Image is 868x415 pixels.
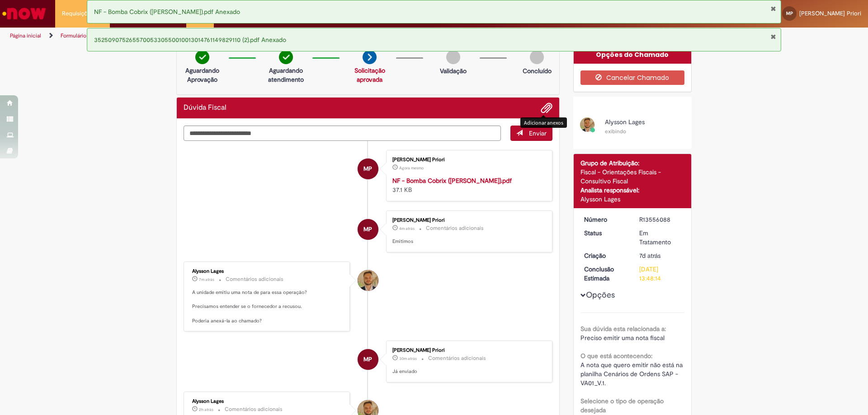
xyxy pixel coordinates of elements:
p: Aguardando atendimento [264,66,308,84]
img: check-circle-green.png [279,50,293,64]
p: A unidade emitiu uma nota de para essa operação? Precisamos entender se o fornecedor a recusou. P... [192,289,343,325]
span: NF - Bomba Cobrix ([PERSON_NAME]).pdf Anexado [94,8,240,16]
p: Aguardando Aprovação [180,66,224,84]
div: [PERSON_NAME] Priori [392,348,543,353]
img: ServiceNow [1,5,47,23]
b: O que está acontecendo: [580,352,652,360]
div: undefined Online [358,270,378,291]
p: Validação [440,66,467,75]
span: A nota que quero emitir não está na planilha Cenários de Ordens SAP - VA01_V.1. [580,361,684,387]
dt: Número [577,215,633,224]
span: 7d atrás [639,252,660,260]
div: Adicionar anexos [520,117,567,128]
a: NF - Bomba Cobrix ([PERSON_NAME]).pdf [392,177,512,185]
span: 4m atrás [399,226,415,231]
button: Fechar Notificação [770,33,776,40]
time: 29/09/2025 09:06:12 [199,407,213,412]
a: Solicitação aprovada [354,66,385,84]
span: [PERSON_NAME] Priori [799,9,861,17]
span: Alysson Lages [605,118,645,126]
span: Preciso emitir uma nota fiscal [580,334,665,342]
div: [PERSON_NAME] Priori [392,157,543,163]
span: MP [363,219,372,240]
img: check-circle-green.png [195,50,209,64]
div: Matheus Silva Priori [358,349,378,370]
img: img-circle-grey.png [530,50,544,64]
time: 29/09/2025 11:00:30 [199,277,214,282]
img: arrow-next.png [363,50,377,64]
div: Analista responsável: [580,186,685,195]
div: [PERSON_NAME] Priori [392,218,543,223]
button: Cancelar Chamado [580,70,685,85]
time: 29/09/2025 11:07:26 [399,165,424,171]
div: Alysson Lages [192,399,343,404]
small: Comentários adicionais [225,406,283,413]
dt: Status [577,228,633,238]
div: Em Tratamento [639,228,681,247]
div: [DATE] 13:48:14 [639,265,681,283]
div: 22/09/2025 15:59:43 [639,251,681,260]
span: 2h atrás [199,407,213,412]
span: MP [363,158,372,180]
button: Adicionar anexos [541,102,552,114]
button: Enviar [510,126,552,141]
span: Enviar [529,129,547,137]
p: Concluído [523,66,552,75]
div: Grupo de Atribuição: [580,159,685,168]
div: Alysson Lages [580,195,685,204]
b: Sua dúvida esta relacionada a: [580,325,666,333]
span: MP [786,10,793,16]
span: Requisições [62,9,94,18]
dt: Criação [577,251,633,260]
h2: Dúvida Fiscal Histórico de tíquete [184,104,226,112]
time: 29/09/2025 11:03:57 [399,226,415,231]
div: Fiscal - Orientações Fiscais - Consultivo Fiscal [580,168,685,186]
small: Comentários adicionais [428,354,486,362]
time: 29/09/2025 10:37:54 [399,356,417,361]
div: Matheus Silva Priori [358,159,378,179]
span: Agora mesmo [399,165,424,171]
div: Alysson Lages [192,269,343,274]
p: Emitimos [392,238,543,245]
small: Comentários adicionais [426,224,484,232]
div: R13556088 [639,215,681,224]
a: Página inicial [10,32,41,39]
img: img-circle-grey.png [446,50,460,64]
button: Fechar Notificação [770,5,776,12]
b: Selecione o tipo de operação desejada [580,397,664,414]
a: Formulário de Atendimento [61,32,127,39]
textarea: Digite sua mensagem aqui... [184,126,501,141]
span: 30m atrás [399,356,417,361]
small: Comentários adicionais [226,275,283,283]
span: 7m atrás [199,277,214,282]
time: 22/09/2025 15:59:43 [639,252,660,260]
ul: Trilhas de página [7,28,572,44]
p: Já enviado [392,368,543,375]
small: exibindo [605,128,626,135]
div: Matheus Silva Priori [358,219,378,240]
div: 37.1 KB [392,176,543,194]
dt: Conclusão Estimada [577,265,633,283]
span: MP [363,349,372,370]
span: 35250907526557005330550010013014761149829110 (2).pdf Anexado [94,36,286,44]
